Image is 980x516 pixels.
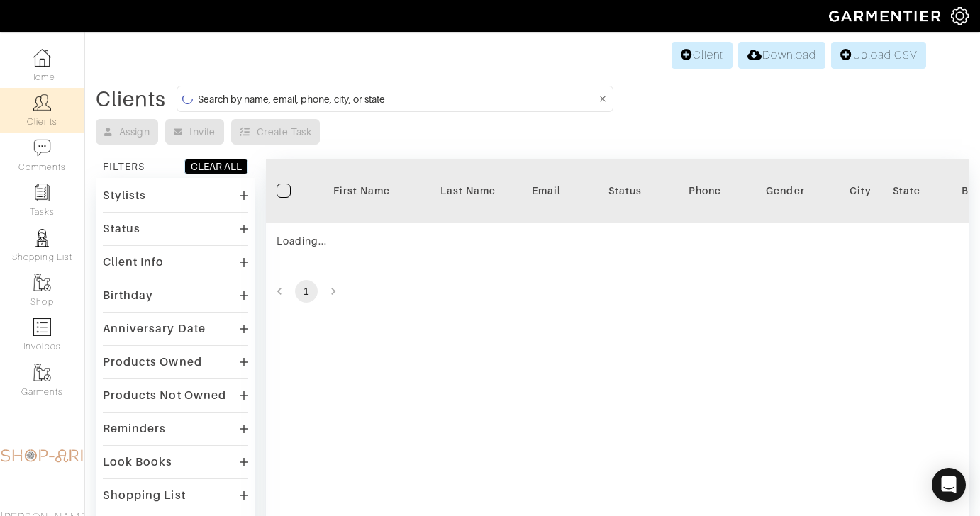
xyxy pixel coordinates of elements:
th: Toggle SortBy [308,159,415,223]
div: FILTERS [103,159,145,174]
img: garmentier-logo-header-white-b43fb05a5012e4ada735d5af1a66efaba907eab6374d6393d1fbf88cb4ef424d.png [822,4,951,28]
div: Status [582,184,667,198]
img: gear-icon-white-bd11855cb880d31180b6d7d6211b90ccbf57a29d726f0c71d8c61bd08dd39cc2.png [951,7,969,25]
div: Last Name [425,184,511,198]
div: First Name [319,184,404,198]
img: clients-icon-6bae9207a08558b7cb47a8932f037763ab4055f8c8b6bfacd5dc20c3e0201464.png [33,94,51,111]
div: Gender [743,184,828,198]
img: comment-icon-a0a6a9ef722e966f86d9cbdc48e553b5cf19dbc54f86b18d962a5391bc8f6eb6.png [33,139,51,157]
img: garments-icon-b7da505a4dc4fd61783c78ac3ca0ef83fa9d6f193b1c9dc38574b1d14d53ca28.png [33,274,51,291]
div: CLEAR ALL [191,159,242,174]
div: State [893,184,920,198]
th: Toggle SortBy [415,159,521,223]
input: Search by name, email, phone, city, or state [198,90,596,108]
img: garments-icon-b7da505a4dc4fd61783c78ac3ca0ef83fa9d6f193b1c9dc38574b1d14d53ca28.png [33,364,51,381]
th: Toggle SortBy [572,159,678,223]
div: Birthday [103,288,153,303]
a: Download [738,42,825,69]
img: stylists-icon-eb353228a002819b7ec25b43dbf5f0378dd9e0616d9560372ff212230b889e62.png [33,229,51,247]
a: Upload CSV [831,42,926,69]
img: reminder-icon-8004d30b9f0a5d33ae49ab947aed9ed385cf756f9e5892f1edd6e32f2345188e.png [33,184,51,201]
nav: pagination navigation [266,280,969,303]
div: Phone [689,184,721,198]
div: Shopping List [103,488,186,503]
div: Open Intercom Messenger [932,468,966,502]
div: Products Not Owned [103,388,226,403]
div: City [850,184,872,198]
div: Client Info [103,255,165,269]
th: Toggle SortBy [733,159,839,223]
div: Products Owned [103,355,202,369]
div: Email [532,184,561,198]
div: Loading... [277,234,561,248]
button: CLEAR ALL [184,159,248,174]
div: Stylists [103,189,146,203]
div: Clients [96,92,166,106]
div: Anniversary Date [103,322,206,336]
img: dashboard-icon-dbcd8f5a0b271acd01030246c82b418ddd0df26cd7fceb0bd07c9910d44c42f6.png [33,49,51,67]
button: page 1 [295,280,318,303]
div: Reminders [103,422,166,436]
div: Status [103,222,140,236]
a: Client [672,42,733,69]
div: Look Books [103,455,173,469]
img: orders-icon-0abe47150d42831381b5fb84f609e132dff9fe21cb692f30cb5eec754e2cba89.png [33,318,51,336]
